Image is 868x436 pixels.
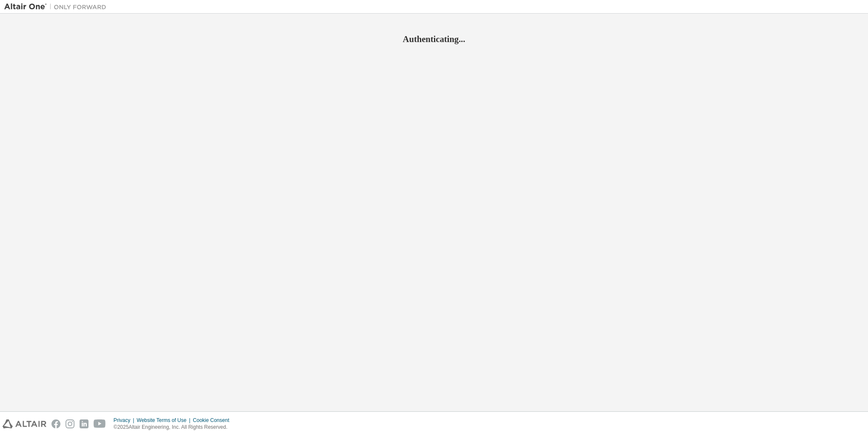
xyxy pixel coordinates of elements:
[66,419,74,428] img: instagram.svg
[114,417,137,424] div: Privacy
[94,419,106,428] img: youtube.svg
[4,34,864,45] h2: Authenticating...
[193,417,234,424] div: Cookie Consent
[3,419,46,428] img: altair_logo.svg
[137,417,193,424] div: Website Terms of Use
[51,419,60,428] img: facebook.svg
[114,424,234,431] p: © 2025 Altair Engineering, Inc. All Rights Reserved.
[4,3,111,11] img: Altair One
[80,419,89,428] img: linkedin.svg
